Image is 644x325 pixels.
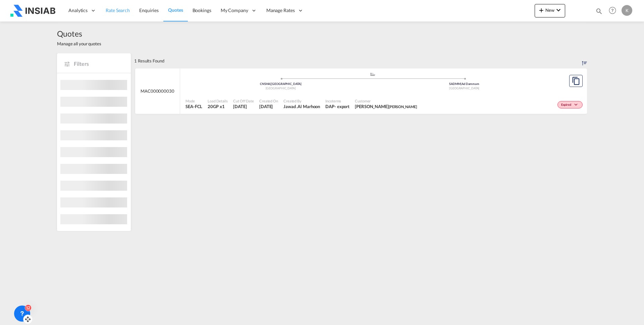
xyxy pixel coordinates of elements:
span: Mode [185,98,202,103]
span: | [270,82,271,86]
span: Customer [355,98,417,103]
div: MAC000000030 assets/icons/custom/ship-fill.svgassets/icons/custom/roll-o-plane.svgOriginShanghai ... [135,68,587,114]
span: Expired [561,103,573,107]
div: K [622,5,632,16]
span: New [537,7,562,13]
div: Help [607,5,622,17]
span: MAC000000030 [141,88,174,94]
div: 1 Results Found [134,53,164,68]
span: Created On [259,98,278,103]
div: icon-magnify [595,7,603,17]
span: Load Details [208,98,228,103]
md-icon: icon-magnify [595,7,603,15]
span: Rate Search [106,7,130,13]
span: Manage Rates [266,7,295,14]
span: Jawad .Al Marhoon [283,103,320,109]
button: icon-plus 400-fgNewicon-chevron-down [535,4,565,17]
span: [GEOGRAPHIC_DATA] [266,86,296,90]
md-icon: assets/icons/custom/ship-fill.svg [369,73,377,76]
span: Analytics [68,7,88,14]
div: DAP export [325,103,350,109]
div: Change Status Here [557,101,583,108]
div: - export [334,103,350,109]
md-icon: icon-plus 400-fg [537,6,545,14]
span: Quotes [57,28,101,39]
span: SEA-FCL [185,103,202,109]
span: Bookings [193,7,211,13]
md-icon: icon-chevron-down [554,6,562,14]
button: Copy Quote [569,75,583,87]
span: Cut Off Date [233,98,254,103]
span: Help [607,5,618,16]
md-icon: assets/icons/custom/copyQuote.svg [572,77,580,85]
span: Quotes [168,7,183,13]
span: CNSHA [GEOGRAPHIC_DATA] [260,82,302,86]
span: Enquiries [139,7,159,13]
span: SADMM Ad Dammam [449,82,479,86]
div: Sort by: Created On [582,53,587,68]
img: 0ea05a20c6b511ef93588b618553d863.png [10,3,55,18]
span: My Company [221,7,248,14]
md-icon: icon-chevron-down [573,103,581,107]
span: 15 Sep 2025 [233,103,254,109]
span: Created By [283,98,320,103]
span: Jawad Al Marhoon Jawad Marhoon [355,103,417,109]
span: [GEOGRAPHIC_DATA] [449,86,479,90]
span: [PERSON_NAME] [389,104,417,109]
span: 15 Sep 2025 [259,103,278,109]
span: Manage all your quotes [57,41,101,47]
span: | [461,82,462,86]
span: 20GP x 1 [208,103,228,109]
span: Incoterms [325,98,350,103]
div: DAP [325,103,334,109]
span: Filters [74,60,124,67]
